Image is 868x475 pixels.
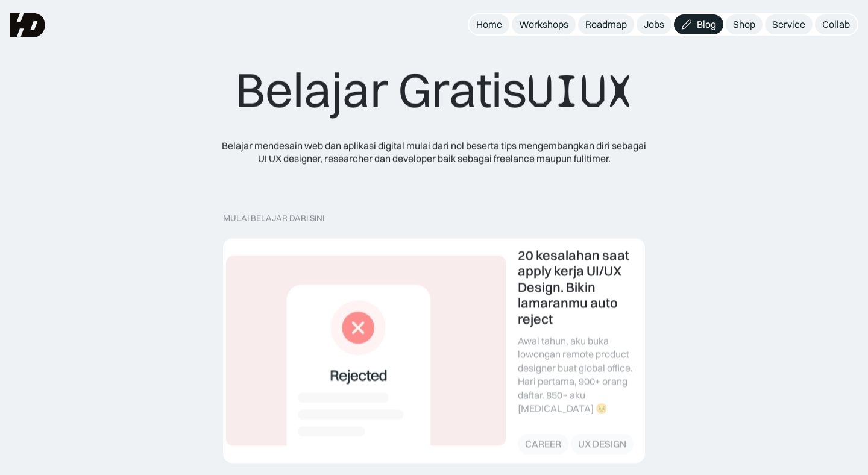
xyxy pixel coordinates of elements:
a: Jobs [637,14,671,34]
span: UIUX [527,63,633,121]
div: Roadmap [585,18,627,31]
a: Shop [726,14,763,34]
div: Workshops [519,18,568,31]
div: Service [772,18,805,31]
div: Jobs [644,18,664,31]
div: Belajar mendesain web dan aplikasi digital mulai dari nol beserta tips mengembangkan diri sebagai... [217,140,651,165]
a: Service [765,14,813,34]
a: Roadmap [578,14,634,34]
a: Blog [674,14,723,34]
a: Collab [815,14,857,34]
a: Home [469,14,509,34]
div: Blog [697,18,716,31]
a: Workshops [512,14,576,34]
div: Home [476,18,502,31]
div: Collab [822,18,850,31]
div: Shop [733,18,755,31]
div: MULAI BELAJAR DARI SINI [223,213,645,223]
div: Belajar Gratis [235,61,633,121]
